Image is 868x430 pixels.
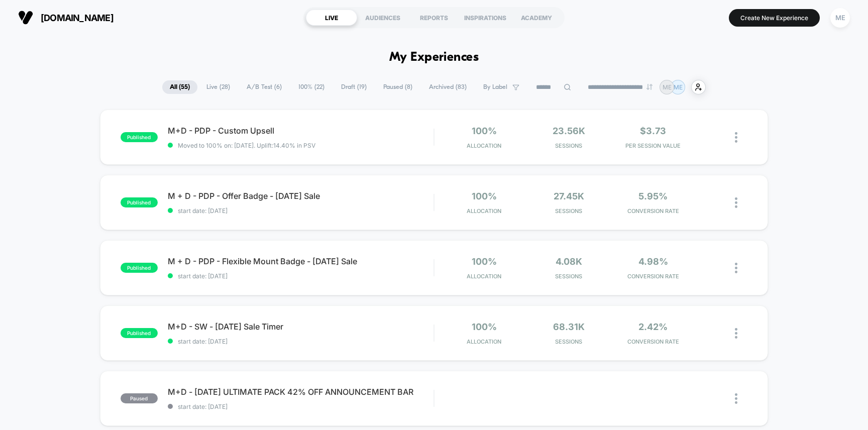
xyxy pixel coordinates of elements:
[472,256,497,267] span: 100%
[613,338,693,345] span: CONVERSION RATE
[121,393,158,403] span: paused
[553,126,585,136] span: 23.56k
[663,83,672,91] p: ME
[460,10,511,26] div: INSPIRATIONS
[291,80,332,94] span: 100% ( 22 )
[389,50,479,65] h1: My Experiences
[334,80,374,94] span: Draft ( 19 )
[674,83,683,91] p: ME
[168,387,434,397] span: M+D - [DATE] ULTIMATE PACK 42% OFF ANNOUNCEMENT BAR
[554,191,584,201] span: 27.45k
[239,80,289,94] span: A/B Test ( 6 )
[121,328,158,338] span: published
[121,197,158,207] span: published
[168,207,434,214] span: start date: [DATE]
[168,272,434,280] span: start date: [DATE]
[553,321,585,332] span: 68.31k
[638,191,668,201] span: 5.95%
[168,321,434,332] span: M+D - SW - [DATE] Sale Timer
[121,132,158,142] span: published
[467,273,501,280] span: Allocation
[529,207,608,214] span: Sessions
[467,338,501,345] span: Allocation
[357,10,408,26] div: AUDIENCES
[483,83,507,91] span: By Label
[529,142,608,149] span: Sessions
[830,8,850,28] div: ME
[472,191,497,201] span: 100%
[168,191,434,201] span: M + D - PDP - Offer Badge - [DATE] Sale
[529,273,608,280] span: Sessions
[511,10,562,26] div: ACADEMY
[421,80,474,94] span: Archived ( 83 )
[640,126,666,136] span: $3.73
[467,207,501,214] span: Allocation
[168,338,434,345] span: start date: [DATE]
[408,10,460,26] div: REPORTS
[306,10,357,26] div: LIVE
[15,10,117,26] button: [DOMAIN_NAME]
[827,8,853,28] button: ME
[18,10,33,25] img: Visually logo
[529,338,608,345] span: Sessions
[613,142,693,149] span: PER SESSION VALUE
[121,263,158,273] span: published
[646,84,653,90] img: end
[168,256,434,266] span: M + D - PDP - Flexible Mount Badge - [DATE] Sale
[638,256,668,267] span: 4.98%
[41,13,114,23] span: [DOMAIN_NAME]
[729,9,820,27] button: Create New Experience
[638,321,668,332] span: 2.42%
[735,328,737,339] img: close
[613,207,693,214] span: CONVERSION RATE
[613,273,693,280] span: CONVERSION RATE
[168,126,434,136] span: M+D - PDP - Custom Upsell
[472,126,497,136] span: 100%
[178,142,315,149] span: Moved to 100% on: [DATE] . Uplift: 14.40% in PSV
[735,132,737,143] img: close
[735,263,737,273] img: close
[162,80,197,94] span: All ( 55 )
[735,197,737,208] img: close
[376,80,420,94] span: Paused ( 8 )
[168,403,434,410] span: start date: [DATE]
[556,256,582,267] span: 4.08k
[467,142,501,149] span: Allocation
[199,80,238,94] span: Live ( 28 )
[472,321,497,332] span: 100%
[735,393,737,404] img: close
